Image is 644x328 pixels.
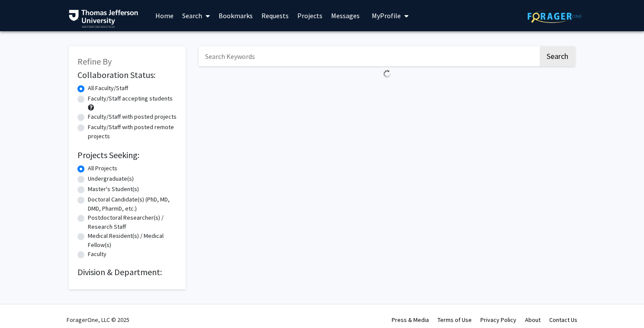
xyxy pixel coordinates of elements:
a: Terms of Use [438,316,472,324]
label: Master's Student(s) [88,185,139,194]
a: Contact Us [549,316,577,324]
label: Faculty/Staff with posted remote projects [88,123,177,141]
label: All Projects [88,164,117,173]
a: About [525,316,541,324]
a: Press & Media [392,316,429,324]
nav: Page navigation [199,81,575,101]
span: My Profile [372,11,401,20]
iframe: Chat [6,289,37,322]
h2: Division & Department: [77,267,177,277]
button: Search [540,46,575,66]
span: Refine By [77,56,112,67]
a: Privacy Policy [480,316,516,324]
label: Postdoctoral Researcher(s) / Research Staff [88,213,177,231]
a: Search [178,0,214,31]
label: Faculty/Staff with posted projects [88,112,177,121]
label: All Faculty/Staff [88,84,128,93]
h2: Projects Seeking: [77,150,177,160]
label: Doctoral Candidate(s) (PhD, MD, DMD, PharmD, etc.) [88,195,177,213]
a: Requests [257,0,293,31]
label: Faculty [88,250,106,259]
img: Thomas Jefferson University Logo [69,10,138,28]
a: Messages [327,0,364,31]
label: Faculty/Staff accepting students [88,94,173,103]
img: Loading [380,66,395,81]
h2: Collaboration Status: [77,70,177,80]
input: Search Keywords [199,46,538,66]
label: Undergraduate(s) [88,174,134,183]
img: ForagerOne Logo [528,10,582,23]
a: Home [151,0,178,31]
a: Projects [293,0,327,31]
label: Medical Resident(s) / Medical Fellow(s) [88,231,177,250]
a: Bookmarks [214,0,257,31]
